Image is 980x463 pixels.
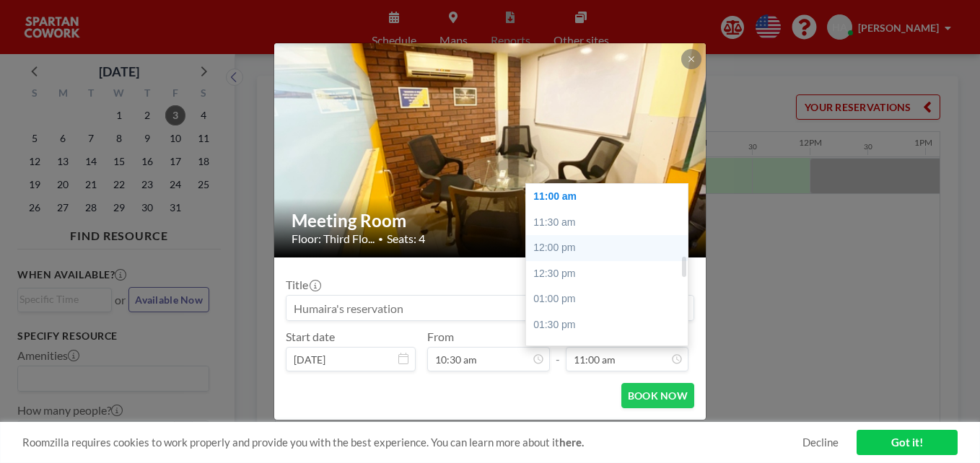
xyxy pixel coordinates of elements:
div: 01:30 pm [526,312,695,338]
button: BOOK NOW [621,383,694,408]
label: From [427,330,454,344]
label: Start date [286,330,335,344]
div: 11:30 am [526,210,695,236]
span: • [378,234,383,244]
div: 01:00 pm [526,286,695,312]
div: 12:00 pm [526,235,695,261]
span: - [556,335,560,366]
input: Humaira's reservation [286,296,694,320]
a: Got it! [857,430,958,455]
h2: Meeting Room [292,210,690,231]
div: 11:00 am [526,184,695,210]
a: here. [559,436,584,449]
div: 02:00 pm [526,338,695,364]
span: Floor: Third Flo... [292,231,375,246]
span: Seats: 4 [387,231,425,246]
a: Decline [802,436,839,449]
div: 12:30 pm [526,261,695,287]
label: Title [286,278,320,292]
span: Roomzilla requires cookies to work properly and provide you with the best experience. You can lea... [22,436,802,449]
